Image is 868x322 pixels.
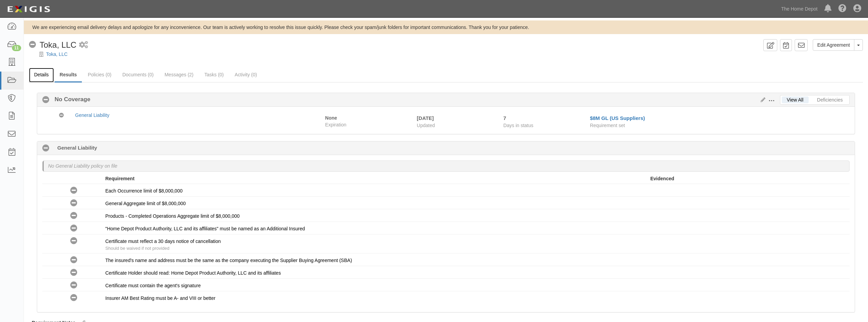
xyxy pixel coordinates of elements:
[105,295,216,301] span: Insurer AM Best Rating must be A- and VIII or better
[57,144,97,151] b: General Liability
[812,96,848,103] a: Deficiencies
[29,68,54,82] a: Details
[40,40,76,49] span: Toka, LLC
[105,270,281,276] span: Certificate Holder should read: Home Depot Product Authority, LLC and its affiliates
[75,112,109,118] a: General Liability
[70,294,77,302] i: No Coverage
[70,282,77,289] i: No Coverage
[590,123,625,128] span: Requirement set
[813,39,854,51] a: Edit Agreement
[70,200,77,207] i: No Coverage
[12,45,21,51] div: 11
[42,96,49,104] i: No Coverage
[325,121,412,128] span: Expiration
[838,5,847,13] i: Help Center - Complianz
[325,115,337,121] strong: None
[70,225,77,232] i: No Coverage
[417,114,493,122] div: [DATE]
[503,123,533,128] span: Days in status
[650,176,674,181] strong: Evidenced
[105,239,221,244] span: Certificate must reflect a 30 days notice of cancellation
[758,97,765,103] a: Edit Results
[70,212,77,219] i: No Coverage
[105,226,305,231] span: "Home Depot Product Authority, LLC and its affiliates" must be named as an Additional Insured
[105,283,201,288] span: Certificate must contain the agent's signature
[417,123,435,128] span: Updated
[83,68,116,81] a: Policies (0)
[105,246,170,251] span: Should be waived if not provided
[590,115,645,121] a: $8M GL (US Suppliers)
[5,3,52,15] img: logo-5460c22ac91f19d4615b14bd174203de0afe785f0fc80cf4dbbc73dc1793850b.png
[48,163,117,169] p: No General Liability policy on file
[79,42,88,49] i: 1 scheduled workflow
[230,68,262,81] a: Activity (0)
[782,96,809,103] a: View All
[199,68,229,81] a: Tasks (0)
[70,257,77,264] i: No Coverage
[59,113,64,118] i: No Coverage
[29,41,36,48] i: No Coverage
[70,237,77,245] i: No Coverage
[105,201,186,206] span: General Aggregate limit of $8,000,000
[105,188,182,194] span: Each Occurrence limit of $8,000,000
[46,51,68,57] a: Toka, LLC
[105,176,135,181] strong: Requirement
[778,2,821,16] a: The Home Depot
[105,258,352,263] span: The insured's name and address must be the same as the company executing the Supplier Buying Agre...
[159,68,198,81] a: Messages (2)
[117,68,159,81] a: Documents (0)
[24,24,868,31] div: We are experiencing email delivery delays and apologize for any inconvenience. Our team is active...
[55,68,82,82] a: Results
[503,114,585,122] div: Since 08/13/2025
[29,39,76,51] div: Toka, LLC
[49,95,90,104] b: No Coverage
[105,213,240,219] span: Products - Completed Operations Aggregate limit of $8,000,000
[70,269,77,276] i: No Coverage
[42,145,49,152] i: No Coverage 7 days (since 08/13/2025)
[70,187,77,194] i: No Coverage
